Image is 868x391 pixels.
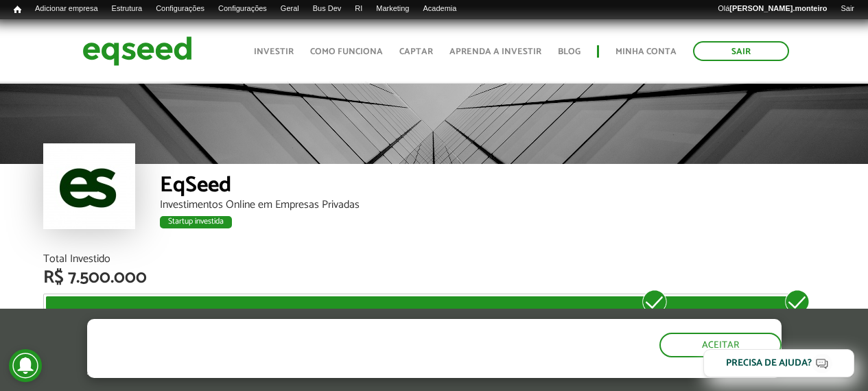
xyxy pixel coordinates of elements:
[254,47,294,56] a: Investir
[211,3,274,14] a: Configurações
[43,269,825,287] div: R$ 7.500.000
[348,3,369,14] a: RI
[14,5,21,14] span: Início
[160,200,825,211] div: Investimentos Online em Empresas Privadas
[416,3,463,14] a: Academia
[399,47,433,56] a: Captar
[306,3,349,14] a: Bus Dev
[369,3,416,14] a: Marketing
[615,47,677,56] a: Minha conta
[160,174,825,200] div: EqSeed
[149,3,211,14] a: Configurações
[82,33,192,69] img: EqSeed
[310,47,383,56] a: Como funciona
[711,3,834,14] a: Olá[PERSON_NAME].monteiro
[87,319,504,362] h5: O site da EqSeed utiliza cookies para melhorar sua navegação.
[43,254,825,265] div: Total Investido
[773,288,823,332] div: R$ 7.500.000
[629,288,680,332] div: R$ 6.000.000
[268,366,427,378] a: política de privacidade e de cookies
[7,3,28,16] a: Início
[87,365,504,378] p: Ao clicar em "aceitar", você aceita nossa .
[274,3,306,14] a: Geral
[558,47,580,56] a: Blog
[28,3,105,14] a: Adicionar empresa
[729,4,827,12] strong: [PERSON_NAME].monteiro
[693,41,789,61] a: Sair
[834,3,861,14] a: Sair
[105,3,150,14] a: Estrutura
[160,216,232,228] div: Startup investida
[659,333,782,357] button: Aceitar
[449,47,541,56] a: Aprenda a investir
